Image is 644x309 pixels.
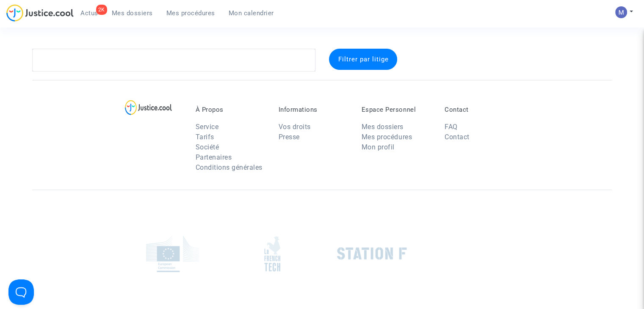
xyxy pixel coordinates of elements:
[146,235,199,272] img: europe_commision.png
[196,163,263,171] a: Conditions générales
[125,100,172,115] img: logo-lg.svg
[615,6,627,18] img: AAcHTtesyyZjLYJxzrkRG5BOJsapQ6nO-85ChvdZAQ62n80C=s96-c
[6,4,74,22] img: jc-logo.svg
[166,9,215,17] span: Mes procédures
[279,123,311,131] a: Vos droits
[264,236,280,272] img: french_tech.png
[338,55,388,63] span: Filtrer par litige
[196,143,219,151] a: Société
[196,106,266,113] p: À Propos
[8,279,34,305] iframe: Help Scout Beacon - Open
[362,123,404,131] a: Mes dossiers
[96,5,107,15] div: 2K
[337,247,407,260] img: stationf.png
[80,9,98,17] span: Actus
[445,133,470,141] a: Contact
[196,123,219,131] a: Service
[362,106,432,113] p: Espace Personnel
[362,133,412,141] a: Mes procédures
[279,106,349,113] p: Informations
[196,133,214,141] a: Tarifs
[229,9,274,17] span: Mon calendrier
[196,153,232,161] a: Partenaires
[112,9,153,17] span: Mes dossiers
[279,133,300,141] a: Presse
[362,143,395,151] a: Mon profil
[445,123,458,131] a: FAQ
[445,106,515,113] p: Contact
